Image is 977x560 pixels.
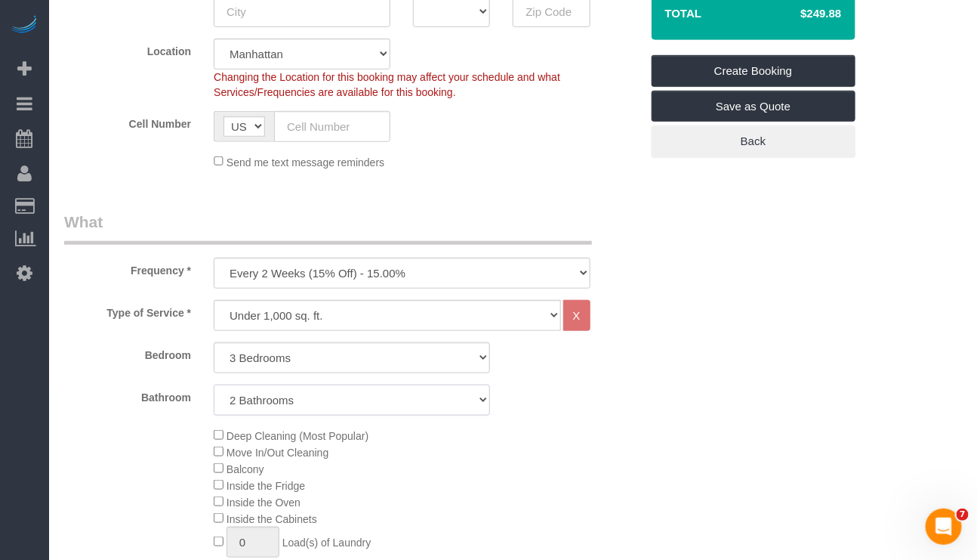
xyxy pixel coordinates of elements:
[926,509,962,545] iframe: Intercom live chat
[53,300,202,320] label: Type of Service *
[665,7,702,20] strong: Total
[227,513,317,525] span: Inside the Cabinets
[652,55,855,87] a: Create Booking
[53,385,202,405] label: Bathroom
[227,463,264,475] span: Balcony
[282,537,371,549] span: Load(s) of Laundry
[652,91,855,122] a: Save as Quote
[227,156,384,168] span: Send me text message reminders
[214,71,560,98] span: Changing the Location for this booking may affect your schedule and what Services/Frequencies are...
[227,447,328,459] span: Move In/Out Cleaning
[53,258,202,278] label: Frequency *
[9,15,39,36] img: Automaid Logo
[227,480,305,492] span: Inside the Fridge
[64,211,592,245] legend: What
[652,125,855,157] a: Back
[274,111,390,142] input: Cell Number
[957,509,969,521] span: 7
[227,497,300,509] span: Inside the Oven
[53,39,202,59] label: Location
[53,111,202,131] label: Cell Number
[227,430,368,442] span: Deep Cleaning (Most Popular)
[755,8,841,20] h4: $249.88
[53,342,202,363] label: Bedroom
